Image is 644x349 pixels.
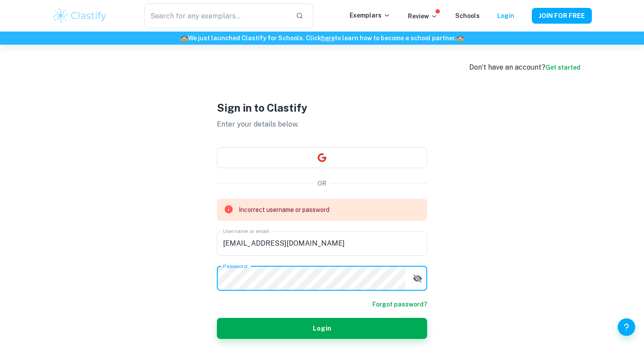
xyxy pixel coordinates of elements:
div: Don’t have an account? [469,62,580,73]
span: 🏫 [180,35,188,42]
p: Enter your details below. [217,119,427,130]
h1: Sign in to Clastify [217,100,427,116]
label: Password [223,262,247,270]
button: Login [217,318,427,339]
label: Username or email [223,227,269,235]
a: Schools [455,12,480,19]
a: Forgot password? [372,300,427,309]
p: OR [318,179,326,188]
a: here [321,35,335,42]
h6: We just launched Clastify for Schools. Click to learn how to become a school partner. [2,33,642,43]
a: Get started [545,64,580,71]
img: Clastify logo [52,7,108,25]
p: Exemplars [350,11,390,20]
span: 🏫 [456,35,464,42]
p: Review [408,11,438,21]
a: Login [497,12,514,19]
div: Incorrect username or password [239,201,329,218]
button: Help and Feedback [618,318,635,336]
button: JOIN FOR FREE [532,8,592,24]
input: Search for any exemplars... [144,4,289,28]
